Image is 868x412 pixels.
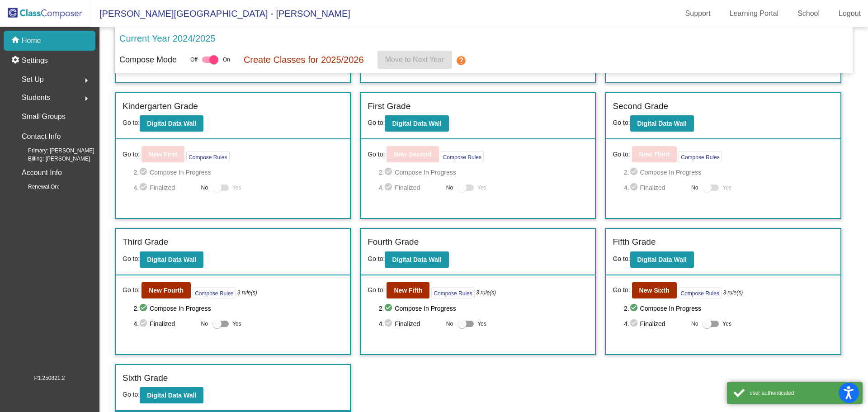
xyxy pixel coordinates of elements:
p: Current Year 2024/2025 [119,32,215,45]
span: 4. Finalized [133,318,196,329]
b: Digital Data Wall [147,120,196,127]
button: Compose Rules [431,287,474,298]
b: New Fourth [149,287,184,294]
p: Small Groups [22,110,66,123]
button: Digital Data Wall [140,251,203,268]
span: Yes [722,318,731,329]
mat-icon: check_circle [384,303,395,314]
b: New Second [394,151,431,158]
mat-icon: check_circle [139,303,150,314]
b: Digital Data Wall [637,256,687,263]
span: 2. Compose In Progress [624,167,834,178]
button: Compose Rules [679,151,722,162]
span: No [446,184,453,192]
span: [PERSON_NAME][GEOGRAPHIC_DATA] - [PERSON_NAME] [90,6,350,21]
mat-icon: help [456,55,467,66]
button: Digital Data Wall [385,115,448,132]
span: No [201,184,208,192]
a: School [790,6,827,21]
p: Settings [22,55,48,66]
i: 3 rule(s) [723,289,743,297]
span: Go to: [613,150,630,159]
mat-icon: arrow_right [81,93,92,104]
a: Logout [831,6,868,21]
b: New Sixth [639,287,670,294]
label: First Grade [368,100,410,113]
span: Go to: [123,150,140,159]
span: 4. Finalized [379,182,442,193]
span: 2. Compose In Progress [379,167,589,178]
span: No [446,320,453,328]
label: Sixth Grade [123,372,168,385]
span: Go to: [368,150,385,159]
button: Compose Rules [193,287,236,298]
span: 2. Compose In Progress [379,303,589,314]
i: 3 rule(s) [237,289,257,297]
button: Digital Data Wall [140,387,203,403]
button: New First [142,146,184,162]
span: Yes [477,182,486,193]
span: Yes [477,318,486,329]
span: 2. Compose In Progress [624,303,834,314]
label: Second Grade [613,100,668,113]
span: Off [190,56,198,64]
span: Move to Next Year [385,56,444,63]
span: 2. Compose In Progress [133,167,343,178]
span: No [691,184,698,192]
button: Digital Data Wall [630,251,694,268]
span: Go to: [368,285,385,295]
span: 4. Finalized [624,182,687,193]
span: Go to: [123,391,140,398]
div: user authenticated [750,389,856,397]
mat-icon: check_circle [139,167,150,178]
button: Digital Data Wall [385,251,448,268]
span: No [691,320,698,328]
mat-icon: check_circle [384,167,395,178]
p: Contact Info [22,130,61,143]
a: Learning Portal [722,6,786,21]
label: Kindergarten Grade [123,100,198,113]
mat-icon: check_circle [384,318,395,329]
span: Go to: [368,255,385,262]
span: Go to: [368,119,385,126]
span: Billing: [PERSON_NAME] [14,155,90,163]
b: Digital Data Wall [392,256,441,263]
span: Yes [232,318,241,329]
span: 2. Compose In Progress [133,303,343,314]
b: New Third [639,151,670,158]
b: Digital Data Wall [392,120,441,127]
span: Renewal On: [14,183,59,191]
span: Yes [722,182,731,193]
b: New Fifth [394,287,422,294]
button: New Third [632,146,677,162]
mat-icon: check_circle [629,182,640,193]
p: Home [22,35,41,46]
span: Go to: [613,119,630,126]
b: New First [149,151,177,158]
mat-icon: check_circle [139,182,150,193]
span: 4. Finalized [624,318,687,329]
label: Third Grade [123,236,168,249]
a: Support [678,6,718,21]
button: New Fifth [387,282,429,298]
button: Compose Rules [679,287,722,298]
span: 4. Finalized [133,182,196,193]
span: 4. Finalized [379,318,442,329]
span: Go to: [613,285,630,295]
mat-icon: arrow_right [81,75,92,86]
b: Digital Data Wall [637,120,687,127]
span: Go to: [613,255,630,262]
button: Digital Data Wall [140,115,203,132]
p: Account Info [22,166,62,179]
mat-icon: home [11,35,22,46]
mat-icon: check_circle [629,167,640,178]
mat-icon: settings [11,55,22,66]
button: New Second [387,146,439,162]
button: Digital Data Wall [630,115,694,132]
span: On [223,56,230,64]
b: Digital Data Wall [147,256,196,263]
label: Fourth Grade [368,236,419,249]
i: 3 rule(s) [476,289,496,297]
button: Move to Next Year [377,51,452,69]
span: Primary: [PERSON_NAME] [14,147,94,155]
